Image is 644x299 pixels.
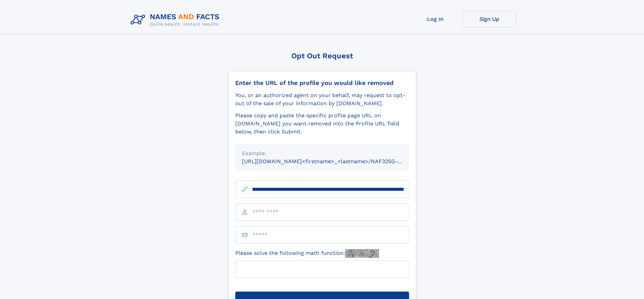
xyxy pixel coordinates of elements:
[228,52,416,60] div: Opt Out Request
[242,149,402,157] div: Example:
[408,11,462,27] a: Log In
[235,79,409,87] div: Enter the URL of the profile you would like removed
[235,249,379,258] label: Please solve the following math function:
[235,91,409,108] div: You, or an authorized agent on your behalf, may request to opt-out of the sale of your informatio...
[128,11,225,29] img: Logo Names and Facts
[242,158,422,165] small: [URL][DOMAIN_NAME]<firstname>_<lastname>/NAF325G-xxxxxxxx
[462,11,517,27] a: Sign Up
[235,112,409,136] div: Please copy and paste the specific profile page URL on [DOMAIN_NAME] you want removed into the Pr...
